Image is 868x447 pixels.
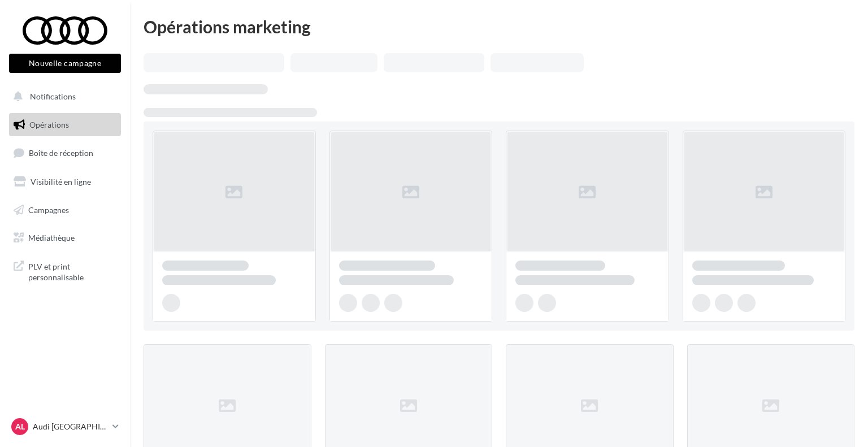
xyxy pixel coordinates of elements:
[7,170,123,194] a: Visibilité en ligne
[28,233,75,242] span: Médiathèque
[30,92,76,101] span: Notifications
[7,226,123,250] a: Médiathèque
[33,421,108,432] p: Audi [GEOGRAPHIC_DATA][PERSON_NAME]
[28,259,116,283] span: PLV et print personnalisable
[9,416,121,437] a: AL Audi [GEOGRAPHIC_DATA][PERSON_NAME]
[7,141,123,165] a: Boîte de réception
[7,254,123,288] a: PLV et print personnalisable
[29,148,93,158] span: Boîte de réception
[15,421,25,432] span: AL
[29,120,69,129] span: Opérations
[9,54,121,73] button: Nouvelle campagne
[144,18,854,35] div: Opérations marketing
[7,113,123,137] a: Opérations
[28,205,69,214] span: Campagnes
[31,177,91,186] span: Visibilité en ligne
[7,85,119,109] button: Notifications
[7,198,123,222] a: Campagnes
